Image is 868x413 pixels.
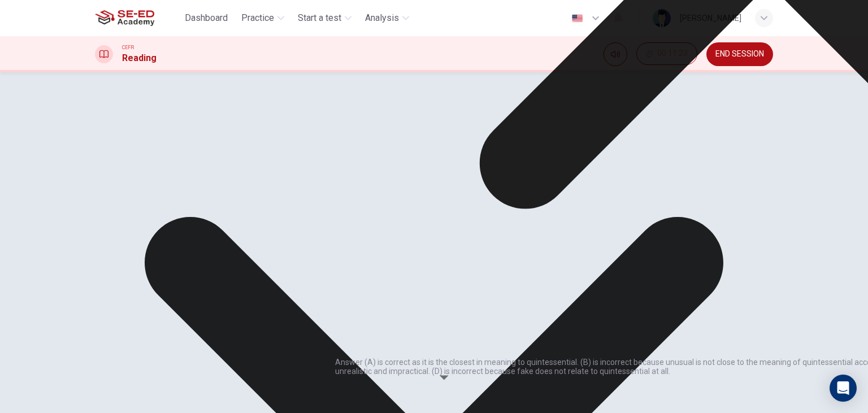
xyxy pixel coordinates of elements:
div: Open Intercom Messenger [830,375,857,402]
span: Start a test [298,11,341,25]
h1: Reading [122,51,157,65]
span: Dashboard [185,11,228,25]
span: CEFR [122,44,134,51]
img: SE-ED Academy logo [95,7,154,29]
span: Practice [241,11,274,25]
